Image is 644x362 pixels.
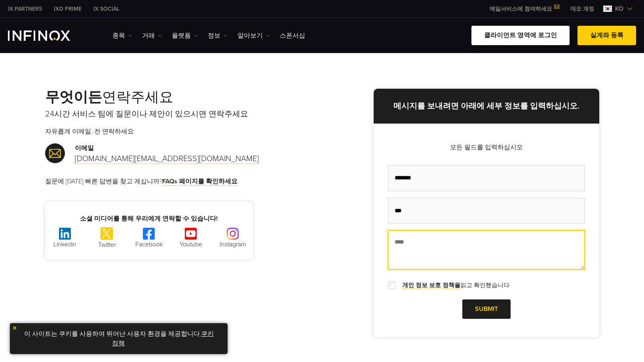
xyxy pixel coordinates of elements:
[45,240,85,249] p: Linkedin
[213,240,253,249] p: Instagram
[564,5,600,13] a: INFINOX MENU
[12,325,17,331] img: yellow close icon
[45,89,102,106] strong: 무엇이든
[14,327,224,350] p: 이 사이트는 쿠키를 사용하여 뛰어난 사용자 환경을 제공합니다. .
[237,31,270,40] a: 알아보기
[80,215,218,223] strong: 소셜 미디어를 통해 우리에게 연락할 수 있습니다!
[48,5,87,13] a: INFINOX
[2,5,48,13] a: INFINOX
[75,144,94,152] strong: 이메일
[612,4,627,13] span: ko
[280,31,305,40] a: 스폰서십
[45,109,322,120] p: 24시간 서비스 팀에 질문이나 제안이 있으시면 연락주세요
[208,31,228,40] a: 정보
[142,31,162,40] a: 거래
[462,299,511,319] a: Submit
[578,26,636,45] a: 실계좌 등록
[75,154,259,164] a: [DOMAIN_NAME][EMAIL_ADDRESS][DOMAIN_NAME]
[484,6,564,12] a: 메일서비스에 참여하세요
[112,31,132,40] a: 종목
[171,240,211,249] p: Youtube
[45,127,322,136] p: 자유롭게 이메일, 전 연락하세요
[402,282,460,289] a: 개인 정보 보호 정책을
[397,281,509,290] label: 읽고 확인했습니다
[388,143,585,152] p: 모든 필드를 입력하십시오
[45,177,322,186] p: 질문에 [DATE] 빠른 답변을 찾고 계십니까?
[87,5,125,13] a: INFINOX
[87,240,127,250] p: Twitter
[162,177,237,186] a: FAQs 페이지를 확인하세요
[8,30,89,41] a: INFINOX Logo
[393,101,579,111] strong: 메시지를 보내려면 아래에 세부 정보를 입력하십시오.
[172,31,198,40] a: 플랫폼
[129,240,169,249] p: Facebook
[471,26,570,45] a: 클라이언트 영역에 로그인
[45,89,322,106] h2: 연락주세요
